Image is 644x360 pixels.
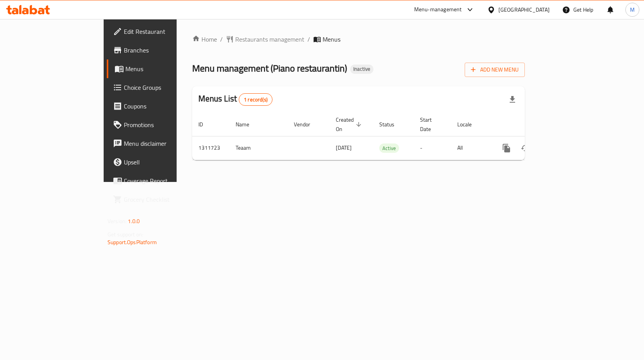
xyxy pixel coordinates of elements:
td: All [451,136,491,160]
span: Promotions [124,120,205,129]
span: Grocery Checklist [124,195,205,204]
span: Vendor [294,120,320,129]
table: enhanced table [192,113,578,160]
span: Add New Menu [471,65,519,75]
h2: Menus List [198,93,273,106]
span: M [630,5,635,14]
span: 1 record(s) [239,96,272,103]
td: - [414,136,451,160]
span: Locale [457,120,482,129]
span: Start Date [420,115,442,134]
span: Branches [124,45,205,55]
span: Version: [108,216,127,226]
nav: breadcrumb [192,35,525,44]
span: Menu management ( Piano restaurantin ) [192,59,347,77]
a: Upsell [107,153,211,171]
div: Menu-management [414,5,462,14]
span: Created On [336,115,364,134]
a: Menus [107,59,211,78]
div: Total records count [239,93,273,106]
a: Branches [107,41,211,59]
button: Add New Menu [465,63,525,77]
a: Support.OpsPlatform [108,237,157,247]
a: Coverage Report [107,171,211,190]
span: Inactive [350,66,373,72]
span: Coupons [124,101,205,111]
span: Upsell [124,157,205,167]
a: Grocery Checklist [107,190,211,209]
button: Change Status [516,139,535,157]
button: more [497,139,516,157]
span: Menu disclaimer [124,139,205,148]
span: Menus [125,64,205,73]
span: Active [379,144,399,153]
span: Restaurants management [235,35,304,44]
li: / [307,35,310,44]
li: / [220,35,223,44]
span: ID [198,120,213,129]
span: Get support on: [108,229,143,239]
span: Edit Restaurant [124,27,205,36]
span: Choice Groups [124,83,205,92]
a: Choice Groups [107,78,211,97]
a: Promotions [107,115,211,134]
div: Export file [503,90,522,109]
a: Restaurants management [226,35,304,44]
td: Teaam [229,136,288,160]
span: Status [379,120,404,129]
span: Coverage Report [124,176,205,185]
span: [DATE] [336,143,352,153]
a: Menu disclaimer [107,134,211,153]
div: Active [379,143,399,153]
div: Inactive [350,65,373,74]
a: Edit Restaurant [107,22,211,41]
span: Name [236,120,259,129]
a: Coupons [107,97,211,115]
span: 1.0.0 [128,216,140,226]
div: [GEOGRAPHIC_DATA] [498,5,550,14]
span: Menus [323,35,340,44]
th: Actions [491,113,578,136]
